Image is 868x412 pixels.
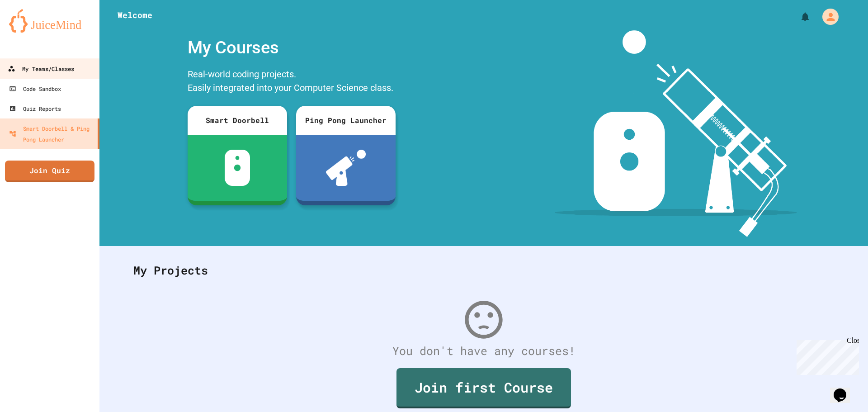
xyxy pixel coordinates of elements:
[124,253,843,288] div: My Projects
[188,106,287,135] div: Smart Doorbell
[9,123,94,145] div: Smart Doorbell & Ping Pong Launcher
[8,63,74,75] div: My Teams/Classes
[396,368,571,408] a: Join first Course
[183,65,400,99] div: Real-world coding projects. Easily integrated into your Computer Science class.
[813,6,841,27] div: My Account
[124,342,843,360] div: You don't have any courses!
[183,30,400,65] div: My Courses
[793,336,859,375] iframe: chat widget
[9,103,61,114] div: Quiz Reports
[555,30,797,237] img: banner-image-my-projects.png
[9,9,90,33] img: logo-orange.svg
[9,83,61,94] div: Code Sandbox
[296,106,396,135] div: Ping Pong Launcher
[225,150,250,186] img: sdb-white.svg
[783,9,813,24] div: My Notifications
[4,4,62,57] div: Chat with us now!Close
[5,161,94,182] a: Join Quiz
[830,376,859,403] iframe: chat widget
[326,150,366,186] img: ppl-with-ball.png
